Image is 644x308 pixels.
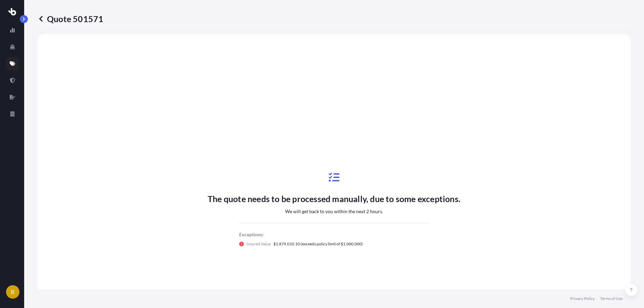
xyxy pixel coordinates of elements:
[570,296,595,301] a: Privacy Policy
[208,193,461,204] p: The quote needs to be processed manually, due to some exceptions.
[273,241,363,247] p: $1,879,010.10 (exceeds policy limit of $1,000,000)
[38,13,103,24] p: Quote 501571
[600,296,623,301] a: Terms of Use
[285,208,383,215] p: We will get back to you within the next 2 hours.
[247,241,271,247] p: Insured Value
[239,231,429,238] p: Exceptions:
[11,289,15,295] span: R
